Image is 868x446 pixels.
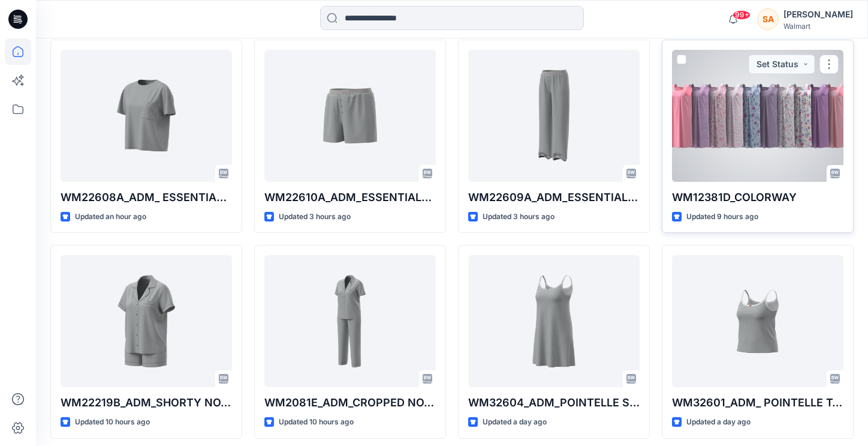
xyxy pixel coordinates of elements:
[61,189,232,206] p: WM22608A_ADM_ ESSENTIALS TEE
[468,394,640,411] p: WM32604_ADM_POINTELLE SHORT CHEMISE
[783,7,853,22] div: [PERSON_NAME]
[61,50,232,182] a: WM22608A_ADM_ ESSENTIALS TEE
[264,255,436,387] a: WM2081E_ADM_CROPPED NOTCH PJ SET WITH STRAIGHT HEM TOP
[468,189,640,206] p: WM22609A_ADM_ESSENTIALS LONG PANT
[279,211,351,223] p: Updated 3 hours ago
[672,189,843,206] p: WM12381D_COLORWAY
[75,416,150,429] p: Updated 10 hours ago
[686,211,758,223] p: Updated 9 hours ago
[686,416,751,429] p: Updated a day ago
[672,394,843,411] p: WM32601_ADM_ POINTELLE TANK
[672,255,843,387] a: WM32601_ADM_ POINTELLE TANK
[75,211,146,223] p: Updated an hour ago
[783,22,853,31] div: Walmart
[61,255,232,387] a: WM22219B_ADM_SHORTY NOTCH SET
[483,211,554,223] p: Updated 3 hours ago
[672,50,843,182] a: WM12381D_COLORWAY
[264,50,436,182] a: WM22610A_ADM_ESSENTIALS SHORT
[483,416,547,429] p: Updated a day ago
[468,50,640,182] a: WM22609A_ADM_ESSENTIALS LONG PANT
[264,394,436,411] p: WM2081E_ADM_CROPPED NOTCH PJ SET WITH STRAIGHT HEM TOP
[61,394,232,411] p: WM22219B_ADM_SHORTY NOTCH SET
[757,8,779,30] div: SA
[264,189,436,206] p: WM22610A_ADM_ESSENTIALS SHORT
[468,255,640,387] a: WM32604_ADM_POINTELLE SHORT CHEMISE
[733,10,751,20] span: 99+
[279,416,354,429] p: Updated 10 hours ago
